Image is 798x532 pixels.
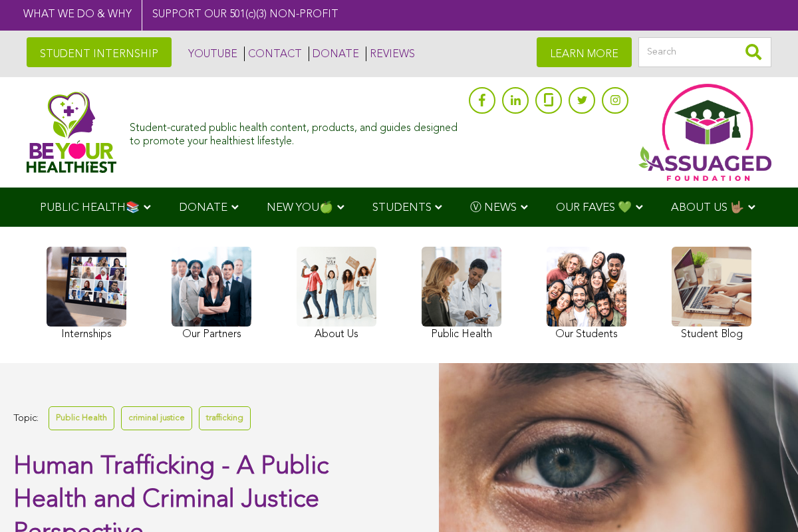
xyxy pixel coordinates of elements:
[556,202,632,213] span: OUR FAVES 💚
[27,37,172,67] a: STUDENT INTERNSHIP
[185,47,237,61] a: YOUTUBE
[309,47,359,61] a: DONATE
[20,188,778,227] div: Navigation Menu
[199,406,251,430] a: trafficking
[49,406,114,430] a: Public Health
[638,37,771,67] input: Search
[27,91,116,173] img: Assuaged
[179,202,227,213] span: DONATE
[544,93,553,106] img: glassdoor
[537,37,632,67] a: LEARN MORE
[244,47,302,61] a: CONTACT
[121,406,192,430] a: criminal justice
[638,84,771,181] img: Assuaged App
[470,202,517,213] span: Ⓥ NEWS
[267,202,333,213] span: NEW YOU🍏
[40,202,140,213] span: PUBLIC HEALTH📚
[130,116,462,148] div: Student-curated public health content, products, and guides designed to promote your healthiest l...
[366,47,415,61] a: REVIEWS
[13,410,39,428] span: Topic:
[731,468,798,532] iframe: Chat Widget
[372,202,432,213] span: STUDENTS
[671,202,744,213] span: ABOUT US 🤟🏽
